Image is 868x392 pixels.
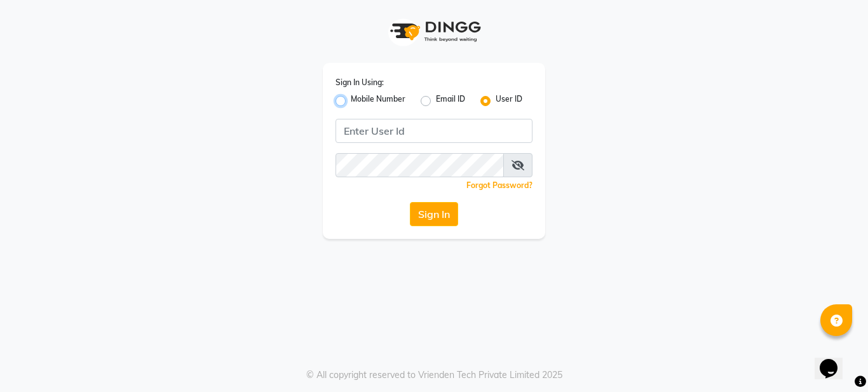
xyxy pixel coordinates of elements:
a: Forgot Password? [466,180,532,190]
iframe: chat widget [815,341,855,379]
input: Username [336,119,532,143]
input: Username [336,153,504,177]
label: Email ID [436,93,465,109]
label: User ID [496,93,522,109]
button: Sign In [410,202,458,226]
label: Sign In Using: [336,77,384,88]
label: Mobile Number [351,93,405,109]
img: logo1.svg [383,13,485,50]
